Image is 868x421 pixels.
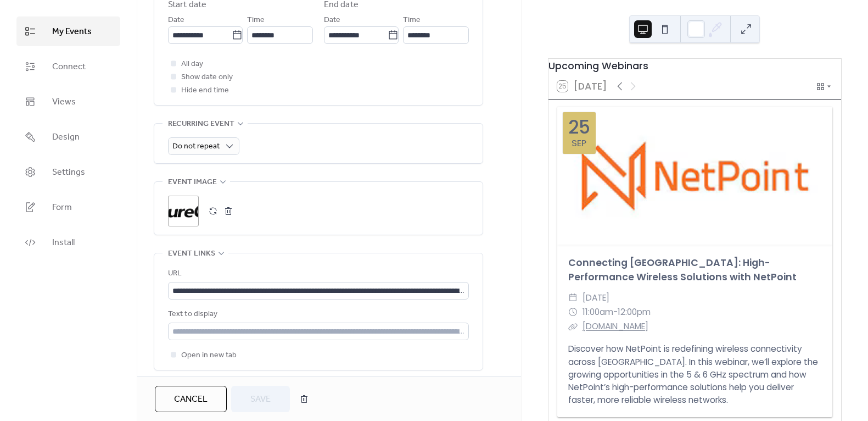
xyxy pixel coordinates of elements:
a: [DOMAIN_NAME] [583,320,648,332]
div: Sep [572,139,586,148]
a: Design [16,122,120,152]
span: 12:00pm [618,305,651,319]
span: Time [403,14,421,27]
span: Do not repeat [172,139,220,154]
span: Show date only [181,71,233,84]
div: Upcoming Webinars [548,59,841,73]
a: Install [16,228,120,257]
span: Event links [168,247,215,261]
span: My Events [52,25,92,38]
span: Cancel [174,393,208,406]
div: ; [168,196,199,226]
a: My Events [16,16,120,46]
div: Text to display [168,308,467,321]
div: URL [168,267,467,280]
div: ​ [568,291,578,305]
span: Time [247,14,265,27]
span: Event image [168,176,217,189]
a: Form [16,192,120,222]
span: Recurring event [168,118,234,131]
span: 11:00am [583,305,613,319]
span: Date [168,14,184,27]
span: Design [52,131,80,144]
span: Hide end time [181,84,229,97]
span: Open in new tab [181,349,237,362]
div: 25 [568,118,590,136]
button: Cancel [155,386,227,412]
span: [DATE] [583,291,609,305]
span: Date [324,14,340,27]
span: Connect [52,60,86,74]
span: Install [52,236,75,250]
div: Discover how NetPoint is redefining wireless connectivity across [GEOGRAPHIC_DATA]. In this webin... [557,342,832,406]
a: Connect [16,52,120,81]
span: - [613,305,618,319]
div: ​ [568,305,578,319]
span: Form [52,201,72,214]
span: Settings [52,166,85,179]
span: All day [181,58,203,71]
a: Settings [16,157,120,187]
a: Connecting [GEOGRAPHIC_DATA]: High-Performance Wireless Solutions with NetPoint [568,256,797,284]
a: Views [16,87,120,117]
div: ​ [568,319,578,334]
span: Views [52,96,76,109]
